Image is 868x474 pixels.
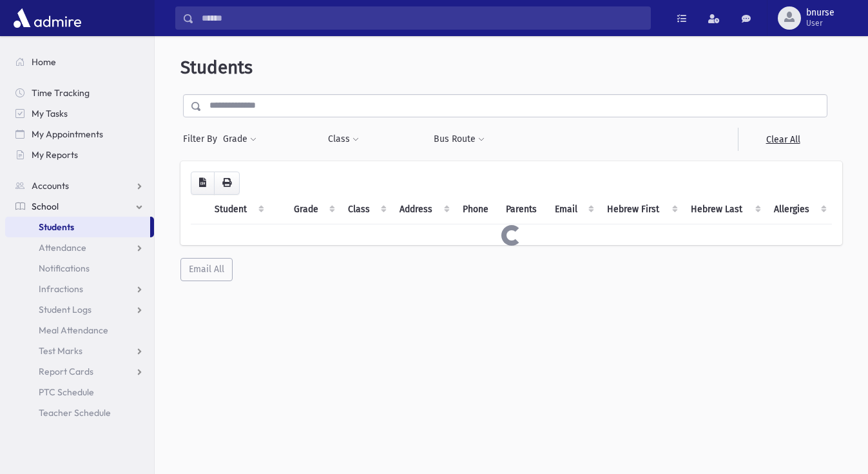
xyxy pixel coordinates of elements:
a: Meal Attendance [5,320,154,341]
span: User [806,18,834,28]
button: Email All [180,258,233,281]
span: Time Tracking [32,87,90,99]
span: My Appointments [32,128,103,140]
a: Accounts [5,175,154,196]
span: Attendance [39,242,86,253]
a: School [5,196,154,217]
button: Bus Route [433,128,485,151]
a: Student Logs [5,299,154,320]
a: Notifications [5,258,154,279]
a: PTC Schedule [5,382,154,402]
span: My Tasks [32,108,68,119]
img: AdmirePro [10,5,84,31]
a: Time Tracking [5,83,154,103]
span: Test Marks [39,345,82,357]
button: Class [327,128,360,151]
th: Phone [455,195,498,224]
a: My Tasks [5,103,154,124]
button: Grade [222,128,257,151]
th: Address [392,195,455,224]
a: Test Marks [5,341,154,361]
span: Notifications [39,262,90,274]
input: Search [194,6,650,30]
a: Teacher Schedule [5,402,154,423]
th: Class [340,195,392,224]
button: Print [214,172,240,195]
a: My Reports [5,144,154,165]
span: School [32,201,59,212]
span: Report Cards [39,366,93,377]
th: Email [547,195,599,224]
span: Teacher Schedule [39,407,111,419]
span: Infractions [39,283,83,295]
a: Report Cards [5,361,154,382]
a: Infractions [5,279,154,299]
span: Accounts [32,180,69,192]
span: Student Logs [39,304,92,315]
th: Grade [286,195,340,224]
th: Allergies [766,195,832,224]
a: Students [5,217,150,237]
span: Students [180,57,253,78]
span: bnurse [806,8,834,18]
th: Parents [498,195,547,224]
span: Meal Attendance [39,324,108,336]
span: Home [32,56,56,68]
a: Attendance [5,237,154,258]
button: CSV [191,172,215,195]
a: Home [5,52,154,72]
span: Students [39,221,74,233]
span: Filter By [183,132,222,146]
th: Hebrew Last [683,195,766,224]
th: Student [207,195,269,224]
span: My Reports [32,149,78,161]
th: Hebrew First [599,195,683,224]
a: Clear All [738,128,827,151]
a: My Appointments [5,124,154,144]
span: PTC Schedule [39,386,94,398]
